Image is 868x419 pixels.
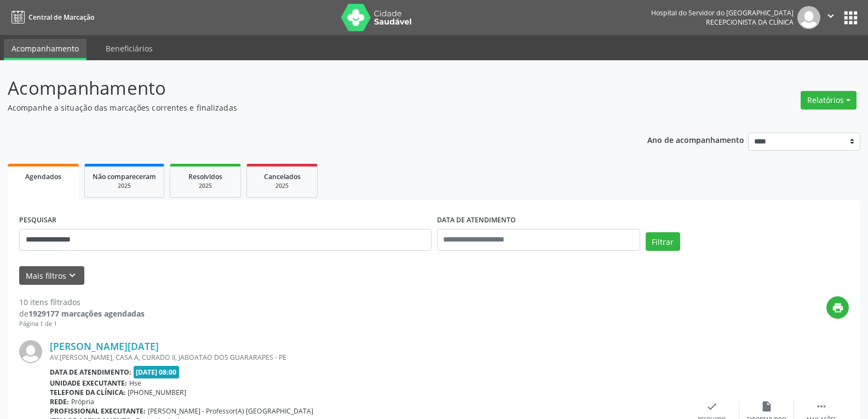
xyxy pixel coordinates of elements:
b: Unidade executante: [50,378,127,388]
span: Agendados [25,172,61,181]
button: Filtrar [646,232,680,251]
span: Própria [71,397,94,406]
span: Não compareceram [93,172,156,181]
a: Central de Marcação [8,8,94,26]
div: 10 itens filtrados [19,296,145,308]
button:  [820,6,841,29]
label: PESQUISAR [19,212,56,229]
span: [PHONE_NUMBER] [128,388,186,397]
p: Acompanhe a situação das marcações correntes e finalizadas [8,102,605,113]
i: keyboard_arrow_down [66,269,78,282]
i: insert_drive_file [761,400,773,412]
a: Beneficiários [98,39,160,58]
i: print [832,302,844,314]
button: Mais filtroskeyboard_arrow_down [19,266,84,285]
div: AV.[PERSON_NAME], CASA A, CURADO II, JABOATAO DOS GUARARAPES - PE [50,353,685,362]
strong: 1929177 marcações agendadas [28,308,145,319]
b: Telefone da clínica: [50,388,125,397]
button: Relatórios [801,91,856,110]
div: 2025 [255,182,309,190]
button: print [826,296,849,319]
button: apps [841,8,860,27]
b: Profissional executante: [50,406,146,416]
span: Cancelados [264,172,301,181]
p: Ano de acompanhamento [647,133,744,146]
b: Rede: [50,397,69,406]
span: [PERSON_NAME] - Professor(A) [GEOGRAPHIC_DATA] [148,406,313,416]
label: DATA DE ATENDIMENTO [437,212,516,229]
span: Central de Marcação [28,13,94,22]
img: img [797,6,820,29]
div: Hospital do Servidor do [GEOGRAPHIC_DATA] [651,8,794,18]
div: Página 1 de 1 [19,319,145,329]
span: [DATE] 08:00 [134,366,180,378]
a: [PERSON_NAME][DATE] [50,340,159,352]
span: Resolvidos [188,172,222,181]
i:  [815,400,827,412]
i:  [825,10,837,22]
img: img [19,340,42,363]
span: Hse [129,378,141,388]
div: 2025 [93,182,156,190]
a: Acompanhamento [4,39,87,60]
p: Acompanhamento [8,74,605,102]
span: Recepcionista da clínica [706,18,794,27]
i: check [706,400,718,412]
b: Data de atendimento: [50,368,131,377]
div: 2025 [178,182,233,190]
div: de [19,308,145,319]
